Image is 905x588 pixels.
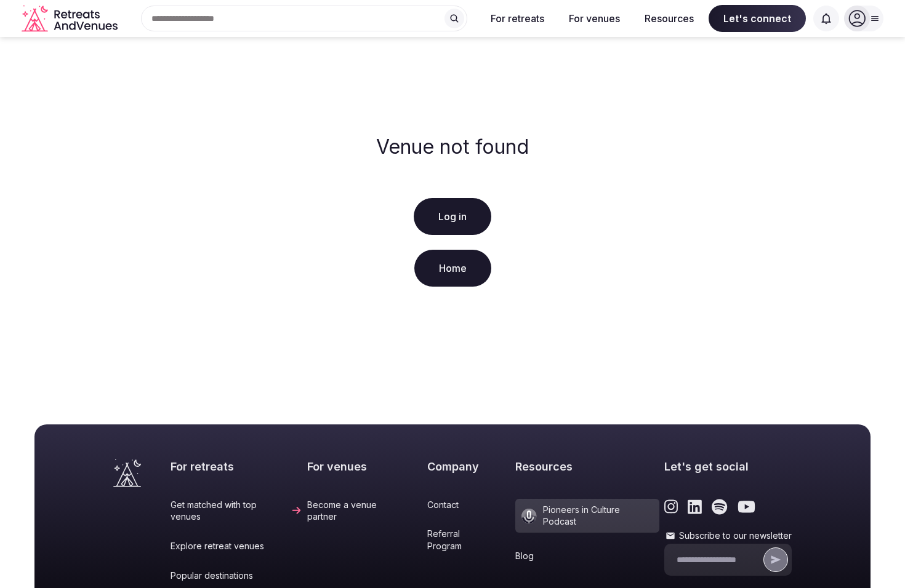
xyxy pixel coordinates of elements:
a: Home [414,250,491,287]
span: Let's connect [709,5,806,32]
a: Blog [515,550,659,562]
a: Referral Program [427,528,510,552]
button: For retreats [481,5,554,32]
h2: Resources [515,459,659,474]
svg: Retreats and Venues company logo [22,5,120,33]
h2: For retreats [171,459,302,474]
a: Link to the retreats and venues Spotify page [712,499,727,515]
a: Log in [414,198,491,235]
label: Subscribe to our newsletter [664,530,792,542]
button: Resources [635,5,704,32]
h2: Company [427,459,510,474]
h2: Venue not found [376,135,529,159]
a: Link to the retreats and venues Instagram page [664,499,678,515]
a: Get matched with top venues [171,499,302,523]
a: Popular destinations [171,570,302,582]
a: Explore retreat venues [171,540,302,552]
a: Link to the retreats and venues LinkedIn page [688,499,702,515]
a: Link to the retreats and venues Youtube page [738,499,755,515]
button: For venues [559,5,630,32]
a: Visit the homepage [22,5,120,33]
a: Become a venue partner [307,499,422,523]
h2: Let's get social [664,459,792,474]
a: Contact [427,499,510,511]
a: Visit the homepage [113,459,141,487]
h2: For venues [307,459,422,474]
a: Pioneers in Culture Podcast [515,499,659,533]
